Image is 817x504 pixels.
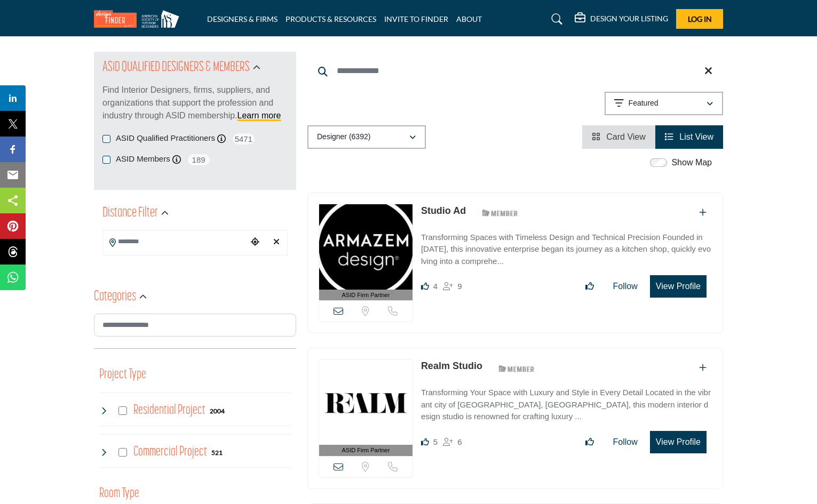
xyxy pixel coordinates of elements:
button: Project Type [99,365,146,385]
button: Featured [605,92,723,115]
div: Followers [443,280,462,293]
h4: Residential Project: Types of projects range from simple residential renovations to highly comple... [133,401,205,420]
button: Follow [606,276,645,297]
input: Search Keyword [307,58,723,84]
h2: Categories [94,287,136,307]
label: Show Map [671,156,712,169]
p: Designer (6392) [317,132,370,142]
span: ASID Firm Partner [342,446,390,455]
span: 189 [187,153,211,166]
button: Follow [606,431,645,453]
p: Studio Ad [421,204,466,218]
div: DESIGN YOUR LISTING [575,13,668,26]
span: 6 [457,437,462,446]
h2: ASID QUALIFIED DESIGNERS & MEMBERS [102,58,250,77]
p: Find Interior Designers, firms, suppliers, and organizations that support the profession and indu... [102,84,288,122]
div: Followers [443,436,462,449]
span: List View [679,132,713,141]
a: DESIGNERS & FIRMS [207,14,277,23]
button: Like listing [578,431,601,453]
input: Select Commercial Project checkbox [118,448,127,457]
p: Featured [629,98,659,109]
button: Like listing [578,276,601,297]
div: Clear search location [268,231,284,254]
b: 521 [211,449,223,457]
button: Log In [676,9,723,29]
button: View Profile [650,431,707,453]
img: ASID Members Badge Icon [493,362,541,375]
input: ASID Members checkbox [102,156,110,164]
span: 5 [433,437,438,446]
div: 2004 Results For Residential Project [210,406,225,415]
a: Transforming Spaces with Timeless Design and Technical Precision Founded in [DATE], this innovati... [421,225,712,268]
li: Card View [582,125,655,149]
span: 9 [457,282,462,291]
h4: Commercial Project: Involve the design, construction, or renovation of spaces used for business p... [133,443,207,461]
a: Add To List [699,208,707,217]
img: Realm Studio [319,359,413,445]
b: 2004 [210,407,225,415]
label: ASID Qualified Practitioners [116,132,215,145]
label: ASID Members [116,153,170,165]
img: Studio Ad [319,204,413,290]
a: Studio Ad [421,205,466,216]
a: View List [665,132,713,141]
p: Transforming Your Space with Luxury and Style in Every Detail Located in the vibrant city of [GEO... [421,387,712,423]
a: INVITE TO FINDER [384,14,448,23]
li: List View [655,125,723,149]
input: Select Residential Project checkbox [118,406,127,415]
button: View Profile [650,275,707,298]
i: Likes [421,282,429,290]
span: Log In [688,14,712,23]
span: 5471 [232,132,256,146]
a: ABOUT [456,14,482,23]
span: Card View [606,132,646,141]
h5: DESIGN YOUR LISTING [590,14,668,23]
p: Transforming Spaces with Timeless Design and Technical Precision Founded in [DATE], this innovati... [421,231,712,268]
span: 4 [433,282,438,291]
input: Search Location [103,231,247,252]
a: ASID Firm Partner [319,359,413,456]
a: PRODUCTS & RESOURCES [285,14,376,23]
a: Search [541,11,569,28]
span: ASID Firm Partner [342,291,390,300]
input: ASID Qualified Practitioners checkbox [102,135,110,143]
a: View Card [592,132,646,141]
a: Realm Studio [421,361,482,371]
p: Realm Studio [421,359,482,373]
i: Likes [421,438,429,446]
img: Site Logo [94,10,185,28]
a: Add To List [699,363,707,372]
a: ASID Firm Partner [319,204,413,301]
img: ASID Members Badge Icon [476,206,524,220]
input: Search Category [94,314,296,337]
button: Designer (6392) [307,125,426,149]
a: Transforming Your Space with Luxury and Style in Every Detail Located in the vibrant city of [GEO... [421,380,712,423]
h2: Distance Filter [102,204,158,223]
div: Choose your current location [247,231,263,254]
button: Room Type [99,484,139,504]
div: 521 Results For Commercial Project [211,447,223,457]
a: Learn more [237,111,281,120]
